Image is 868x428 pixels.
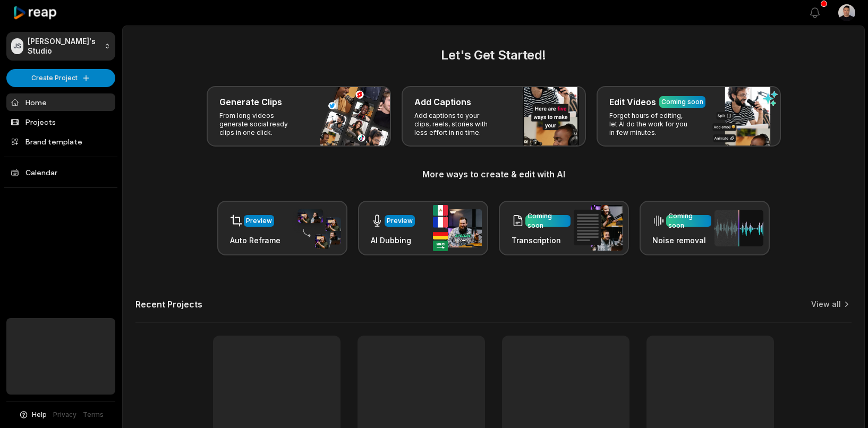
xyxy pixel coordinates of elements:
[230,235,280,246] h3: Auto Reframe
[6,133,115,150] a: Brand template
[6,93,115,111] a: Home
[135,168,852,181] h3: More ways to create & edit with AI
[433,205,482,251] img: ai_dubbing.png
[292,208,341,249] img: auto_reframe.png
[609,96,656,108] h3: Edit Videos
[219,96,282,108] h3: Generate Clips
[512,235,571,246] h3: Transcription
[414,96,471,108] h3: Add Captions
[387,216,413,226] div: Preview
[661,97,703,107] div: Coming soon
[652,235,711,246] h3: Noise removal
[6,164,115,181] a: Calendar
[28,37,100,56] p: [PERSON_NAME]'s Studio
[609,112,692,137] p: Forget hours of editing, let AI do the work for you in few minutes.
[668,211,709,230] div: Coming soon
[371,235,415,246] h3: AI Dubbing
[11,38,23,54] div: JS
[83,410,104,420] a: Terms
[19,410,47,420] button: Help
[53,410,76,420] a: Privacy
[811,299,841,310] a: View all
[6,69,115,87] button: Create Project
[714,210,763,246] img: noise_removal.png
[574,205,623,251] img: transcription.png
[527,211,568,230] div: Coming soon
[6,113,115,131] a: Projects
[32,410,47,420] span: Help
[135,46,852,65] h2: Let's Get Started!
[414,112,497,137] p: Add captions to your clips, reels, stories with less effort in no time.
[135,299,202,310] h2: Recent Projects
[246,216,272,226] div: Preview
[219,112,302,137] p: From long videos generate social ready clips in one click.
